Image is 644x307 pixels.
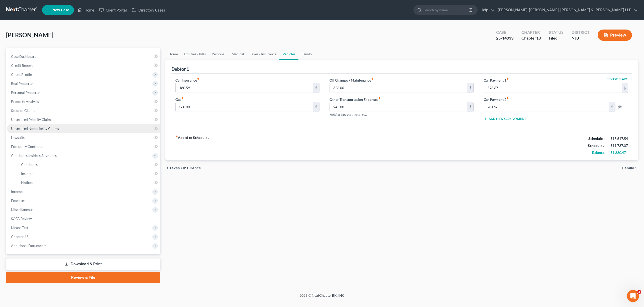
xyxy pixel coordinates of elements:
[634,166,638,170] i: chevron_right
[11,234,29,239] span: Chapter 13
[11,72,32,77] span: Client Profile
[247,48,279,60] a: Taxes / Insurance
[330,78,374,83] label: Oil Changes / Maintenance
[330,97,381,102] label: Other Transportation Expenses
[588,136,605,141] strong: Schedule I:
[592,150,605,155] strong: Balance:
[298,48,315,60] a: Family
[7,142,160,151] a: Executory Contracts
[52,8,69,12] span: New Case
[481,97,630,102] label: Car Payment 2
[7,214,160,223] a: SOFA Review
[484,83,622,93] input: --
[467,102,473,112] div: $
[11,198,25,203] span: Expenses
[11,216,32,221] span: SOFA Review
[7,61,160,70] a: Credit Report
[11,189,23,194] span: Income
[279,48,298,60] a: Vehicles
[378,97,381,99] i: fiber_manual_record
[622,166,634,170] span: Family
[610,143,628,148] div: $11,787.07
[7,133,160,142] a: Lawsuits
[176,83,313,93] input: --
[11,63,33,68] span: Credit Report
[11,117,52,122] span: Unsecured Priority Claims
[175,135,178,138] i: fiber_manual_record
[6,272,160,283] a: Review & File
[622,83,628,93] div: $
[423,5,469,15] input: Search by name...
[17,178,160,187] a: Notices
[536,36,541,40] span: 13
[7,52,160,61] a: Case Dashboard
[21,162,38,167] span: Codebtors
[478,6,495,15] a: Help
[496,35,513,41] div: 25-14933
[171,66,189,72] div: Debtor 1
[209,48,229,60] a: Personal
[11,144,43,149] span: Executory Contracts
[521,35,541,41] div: Chapter
[175,97,184,102] label: Gas
[330,102,468,112] input: --
[165,48,181,60] a: Home
[181,48,209,60] a: Utilities / Bills
[176,102,313,112] input: --
[229,48,247,60] a: Medical
[622,166,638,170] button: Family chevron_right
[572,35,590,41] div: NJB
[330,83,468,93] input: --
[11,81,33,86] span: Real Property
[588,143,605,148] strong: Schedule J:
[7,115,160,124] a: Unsecured Priority Claims
[598,30,632,41] button: Preview
[11,135,25,140] span: Lawsuits
[11,99,39,104] span: Property Analysis
[181,97,184,99] i: fiber_manual_record
[11,153,57,158] span: Codebtors Insiders & Notices
[467,83,473,93] div: $
[7,106,160,115] a: Secured Claims
[521,30,541,35] div: Chapter
[97,6,129,15] a: Client Portal
[17,169,160,178] a: Insiders
[484,102,609,112] input: --
[506,97,509,99] i: fiber_manual_record
[330,112,367,116] span: Parking, bus pass, taxis, etc.
[175,78,199,83] label: Car Insurance
[11,108,35,113] span: Secured Claims
[197,78,199,80] i: fiber_manual_record
[11,126,59,131] span: Unsecured Nonpriority Claims
[637,290,641,294] span: 3
[506,78,509,80] i: fiber_manual_record
[549,30,564,35] div: Status
[175,135,209,156] strong: Added to Schedule J
[371,78,374,80] i: fiber_manual_record
[11,225,28,230] span: Means Test
[484,117,526,121] button: Add New Car Payment
[165,166,201,170] button: chevron_left Taxes / Insurance
[572,30,590,35] div: District
[495,6,638,15] a: [PERSON_NAME], [PERSON_NAME], [PERSON_NAME] & [PERSON_NAME] LLP
[17,160,160,169] a: Codebtors
[11,54,37,59] span: Case Dashboard
[179,293,465,302] div: 2025 © NextChapterBK, INC
[6,258,160,270] a: Download & Print
[11,90,40,95] span: Personal Property
[496,30,513,35] div: Case
[165,166,169,170] i: chevron_left
[610,136,628,141] div: $13,617.54
[627,290,639,302] iframe: Intercom live chat
[7,97,160,106] a: Property Analysis
[606,78,628,81] button: Review Claim
[549,35,564,41] div: Filed
[313,83,319,93] div: $
[11,243,46,248] span: Additional Documents
[21,171,33,176] span: Insiders
[11,207,33,212] span: Miscellaneous
[484,78,509,83] label: Car Payment 1
[7,124,160,133] a: Unsecured Nonpriority Claims
[610,150,628,155] div: $1,830.47
[313,102,319,112] div: $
